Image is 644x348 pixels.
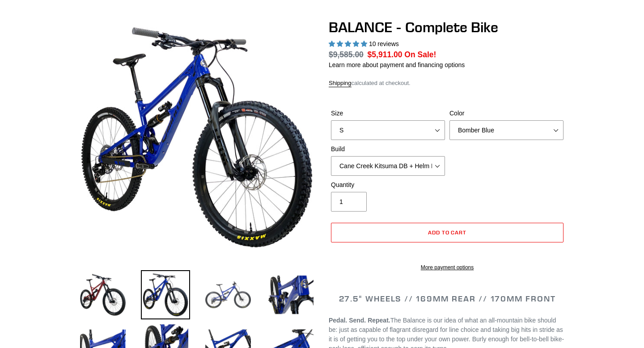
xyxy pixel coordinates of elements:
s: $9,585.00 [329,50,364,59]
span: Add to cart [428,229,467,236]
a: Shipping [329,80,352,87]
span: On Sale! [404,49,436,60]
b: Pedal. Send. Repeat. [329,317,390,324]
img: Load image into Gallery viewer, BALANCE - Complete Bike [141,270,190,319]
span: $5,911.00 [368,50,402,59]
label: Build [331,144,445,154]
img: Load image into Gallery viewer, BALANCE - Complete Bike [203,270,253,319]
button: Add to cart [331,223,563,242]
a: Learn more about payment and financing options [329,61,465,68]
img: Load image into Gallery viewer, BALANCE - Complete Bike [266,270,315,319]
label: Quantity [331,180,445,190]
img: Load image into Gallery viewer, BALANCE - Complete Bike [78,270,127,319]
div: calculated at checkout. [329,79,566,88]
h1: BALANCE - Complete Bike [329,19,566,36]
a: More payment options [331,263,563,272]
h2: 27.5" WHEELS // 169MM REAR // 170MM FRONT [329,294,566,304]
span: 5.00 stars [329,40,369,47]
span: 10 reviews [369,40,399,47]
label: Color [449,109,563,118]
label: Size [331,109,445,118]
